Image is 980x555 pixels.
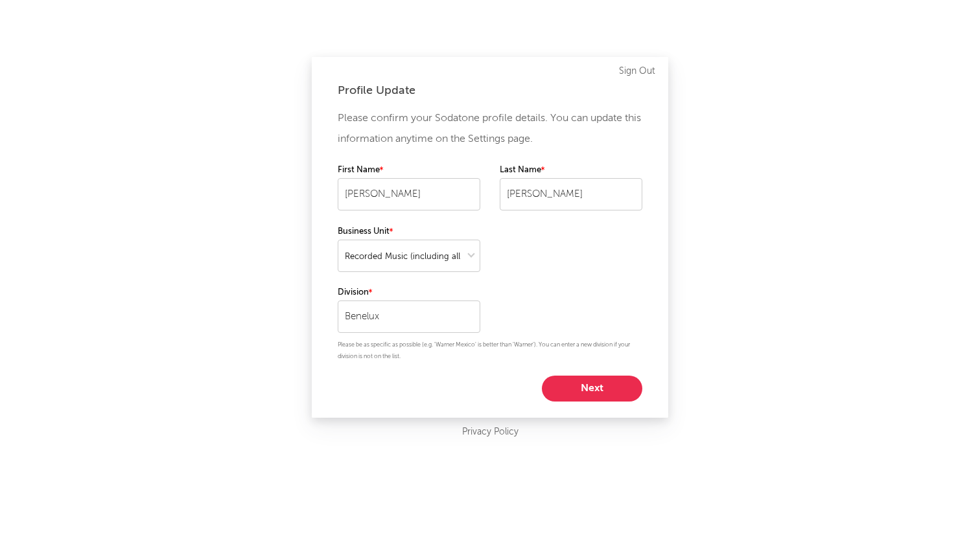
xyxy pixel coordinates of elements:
[500,163,642,178] label: Last Name
[338,163,480,178] label: First Name
[338,339,642,363] p: Please be as specific as possible (e.g. 'Warner Mexico' is better than 'Warner'). You can enter a...
[338,108,642,150] p: Please confirm your Sodatone profile details. You can update this information anytime on the Sett...
[338,285,480,300] label: Division
[338,83,642,98] div: Profile Update
[542,376,642,402] button: Next
[500,178,642,210] input: Your last name
[338,178,480,210] input: Your first name
[338,300,480,333] input: Your division
[338,224,480,240] label: Business Unit
[619,63,655,79] a: Sign Out
[462,424,519,440] a: Privacy Policy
